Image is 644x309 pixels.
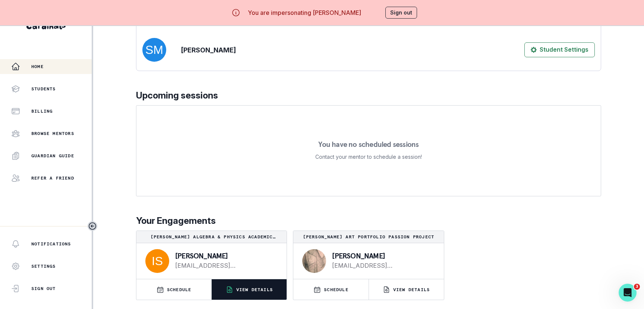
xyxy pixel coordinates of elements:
[181,45,236,55] p: [PERSON_NAME]
[142,38,166,62] img: svg
[31,175,74,181] p: Refer a friend
[31,64,44,70] p: Home
[634,284,640,290] span: 3
[167,287,192,293] p: SCHEDULE
[31,108,53,114] p: Billing
[296,234,441,240] p: [PERSON_NAME] Art Portfolio Passion Project
[31,241,71,247] p: Notifications
[318,141,419,148] p: You have no scheduled sessions
[145,249,169,273] img: svg
[136,279,211,300] button: SCHEDULE
[88,221,97,231] button: Toggle sidebar
[293,279,368,300] button: SCHEDULE
[175,252,275,260] p: [PERSON_NAME]
[369,279,444,300] button: VIEW DETAILS
[619,284,637,302] iframe: Intercom live chat
[31,131,74,136] p: Browse Mentors
[248,8,361,17] p: You are impersonating [PERSON_NAME]
[385,7,417,19] button: Sign out
[139,234,284,240] p: [PERSON_NAME] Algebra & Physics Academic Mentorship
[236,287,273,293] p: VIEW DETAILS
[315,152,422,161] p: Contact your mentor to schedule a session!
[524,42,595,57] button: Student Settings
[332,261,432,270] a: [EMAIL_ADDRESS][DOMAIN_NAME]
[31,153,74,159] p: Guardian Guide
[393,287,430,293] p: VIEW DETAILS
[31,86,56,92] p: Students
[136,214,601,228] p: Your Engagements
[175,261,275,270] a: [EMAIL_ADDRESS][DOMAIN_NAME]
[332,252,432,260] p: [PERSON_NAME]
[31,286,56,292] p: Sign Out
[324,287,348,293] p: SCHEDULE
[136,89,601,102] p: Upcoming sessions
[212,279,287,300] button: VIEW DETAILS
[31,263,56,269] p: Settings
